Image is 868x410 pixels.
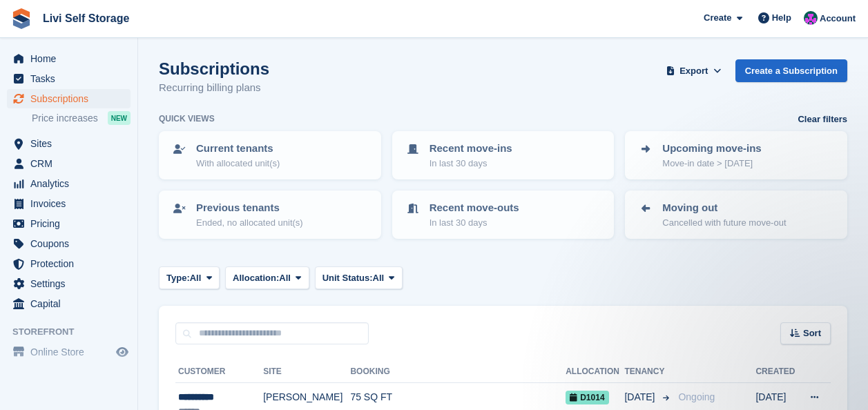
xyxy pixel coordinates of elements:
p: Ended, no allocated unit(s) [196,216,303,230]
button: Unit Status: All [315,266,403,289]
span: Sites [30,134,113,153]
a: Previous tenants Ended, no allocated unit(s) [160,192,380,237]
a: menu [7,342,131,362]
th: Customer [175,361,263,383]
p: Moving out [662,200,786,216]
button: Allocation: All [225,266,309,289]
span: Sort [803,326,821,340]
a: menu [7,194,131,213]
span: Analytics [30,174,113,193]
a: menu [7,134,131,153]
p: Recent move-outs [430,200,519,216]
span: All [373,271,385,285]
a: menu [7,69,131,88]
span: Tasks [30,69,113,88]
p: Recurring billing plans [159,80,269,96]
a: menu [7,254,131,273]
span: D1014 [566,391,608,404]
span: Invoices [30,194,113,213]
span: Help [772,11,791,25]
a: Clear filters [798,113,847,126]
h6: Quick views [159,113,215,125]
th: Booking [350,361,566,383]
span: Online Store [30,342,113,362]
a: menu [7,89,131,108]
span: [DATE] [624,390,657,404]
p: With allocated unit(s) [196,157,280,170]
th: Allocation [566,361,624,383]
p: In last 30 days [430,216,519,230]
a: Livi Self Storage [37,7,135,30]
span: Ongoing [678,391,715,402]
button: Export [664,59,724,82]
span: Unit Status: [322,271,373,285]
a: Moving out Cancelled with future move-out [626,192,846,237]
span: Pricing [30,214,113,233]
p: Cancelled with future move-out [662,216,786,230]
p: In last 30 days [430,157,512,170]
a: menu [7,234,131,253]
a: menu [7,49,131,68]
a: Recent move-ins In last 30 days [394,133,613,178]
span: Type: [166,271,190,285]
span: Price increases [32,112,98,125]
span: Account [820,12,856,26]
span: All [279,271,291,285]
img: stora-icon-8386f47178a22dfd0bd8f6a31ec36ba5ce8667c1dd55bd0f319d3a0aa187defe.svg [11,8,32,29]
span: CRM [30,154,113,173]
span: Protection [30,254,113,273]
a: menu [7,214,131,233]
span: Home [30,49,113,68]
a: menu [7,174,131,193]
span: Create [704,11,731,25]
button: Type: All [159,266,220,289]
a: Create a Subscription [735,59,847,82]
a: Current tenants With allocated unit(s) [160,133,380,178]
p: Move-in date > [DATE] [662,157,761,170]
a: Recent move-outs In last 30 days [394,192,613,237]
span: Coupons [30,234,113,253]
a: menu [7,274,131,293]
a: Preview store [114,344,131,360]
p: Upcoming move-ins [662,141,761,157]
span: Subscriptions [30,89,113,108]
a: menu [7,154,131,173]
span: Export [679,64,708,78]
th: Created [755,361,799,383]
th: Tenancy [624,361,673,383]
div: NEW [108,111,131,125]
span: All [190,271,202,285]
span: Capital [30,294,113,313]
a: menu [7,294,131,313]
span: Settings [30,274,113,293]
h1: Subscriptions [159,59,269,78]
span: Storefront [12,325,137,339]
span: Allocation: [233,271,279,285]
th: Site [263,361,350,383]
img: Graham Cameron [804,11,818,25]
p: Previous tenants [196,200,303,216]
p: Recent move-ins [430,141,512,157]
a: Upcoming move-ins Move-in date > [DATE] [626,133,846,178]
a: Price increases NEW [32,110,131,126]
p: Current tenants [196,141,280,157]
